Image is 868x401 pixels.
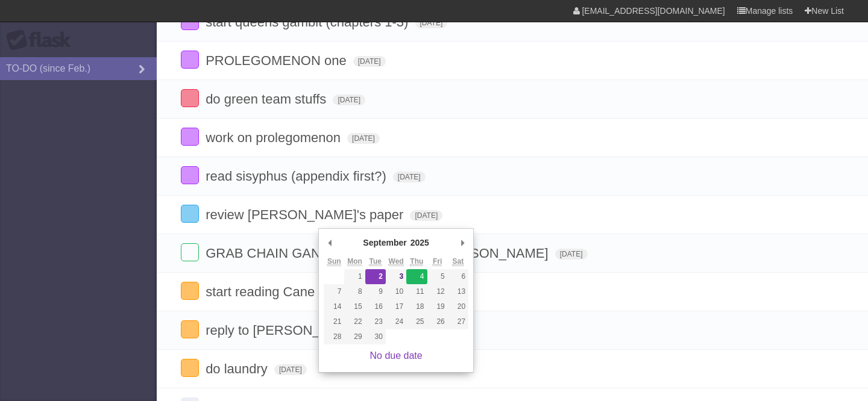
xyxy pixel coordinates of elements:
[181,166,199,184] label: Done
[370,350,423,361] a: No due date
[181,51,199,69] label: Done
[386,284,406,299] button: 10
[406,314,427,329] button: 25
[206,130,344,145] span: work on prolegomenon
[386,299,406,314] button: 17
[448,299,468,314] button: 20
[6,30,78,51] div: Flask
[386,314,406,329] button: 24
[324,314,344,329] button: 21
[181,128,199,146] label: Done
[448,314,468,329] button: 27
[448,284,468,299] button: 13
[206,169,389,184] span: read sisyphus (appendix first?)
[448,269,468,284] button: 6
[344,329,365,344] button: 29
[410,210,442,221] span: [DATE]
[361,234,408,252] div: September
[393,172,426,182] span: [DATE]
[386,269,406,284] button: 3
[274,364,307,375] span: [DATE]
[456,234,468,252] button: Next Month
[206,53,350,68] span: PROLEGOMENON one
[555,249,588,260] span: [DATE]
[365,329,386,344] button: 30
[181,205,199,223] label: Done
[206,207,406,222] span: review [PERSON_NAME]'s paper
[453,257,464,266] abbr: Saturday
[181,282,199,300] label: Done
[427,299,448,314] button: 19
[427,314,448,329] button: 26
[406,299,427,314] button: 18
[365,314,386,329] button: 23
[181,89,199,107] label: Done
[327,257,341,266] abbr: Sunday
[433,257,442,266] abbr: Friday
[370,257,382,266] abbr: Tuesday
[324,329,344,344] button: 28
[333,95,365,105] span: [DATE]
[353,56,386,67] span: [DATE]
[427,284,448,299] button: 12
[324,234,336,252] button: Previous Month
[206,361,271,376] span: do laundry
[344,299,365,314] button: 15
[181,243,199,261] label: Done
[406,284,427,299] button: 11
[415,17,448,28] span: [DATE]
[365,284,386,299] button: 9
[347,257,362,266] abbr: Monday
[344,284,365,299] button: 8
[409,234,431,252] div: 2025
[344,269,365,284] button: 1
[324,284,344,299] button: 7
[365,269,386,284] button: 2
[344,314,365,329] button: 22
[181,359,199,377] label: Done
[206,246,551,261] span: GRAB CHAIN GANG ALL STARS FOR [PERSON_NAME]
[181,320,199,338] label: Done
[389,257,404,266] abbr: Wednesday
[347,133,380,144] span: [DATE]
[365,299,386,314] button: 16
[206,284,421,299] span: start reading Cane (about 20 pages)
[410,257,423,266] abbr: Thursday
[206,92,329,107] span: do green team stuffs
[324,299,344,314] button: 14
[406,269,427,284] button: 4
[206,323,365,338] span: reply to [PERSON_NAME]
[427,269,448,284] button: 5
